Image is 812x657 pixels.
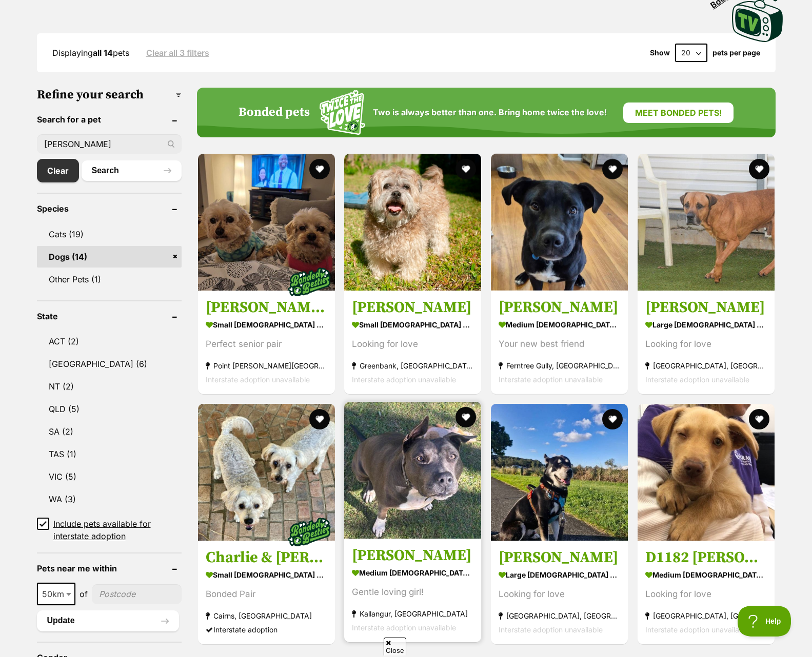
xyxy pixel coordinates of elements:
[206,337,327,351] div: Perfect senior pair
[712,49,760,57] label: pets per page
[37,159,79,182] a: Clear
[37,376,182,397] a: NT (2)
[198,290,335,394] a: [PERSON_NAME] and [PERSON_NAME] small [DEMOGRAPHIC_DATA] Dog Perfect senior pair Point [PERSON_NA...
[37,488,182,510] a: WA (3)
[198,404,335,541] img: Charlie & Isa - Maltese Dog
[352,359,473,373] strong: Greenbank, [GEOGRAPHIC_DATA]
[352,607,473,621] strong: Kallangur, [GEOGRAPHIC_DATA]
[37,134,182,154] input: Toby
[455,407,476,427] button: favourite
[499,317,620,332] strong: medium [DEMOGRAPHIC_DATA] Dog
[352,375,456,384] span: Interstate adoption unavailable
[283,256,334,307] img: bonded besties
[499,375,603,384] span: Interstate adoption unavailable
[37,115,182,124] header: Search for a pet
[638,290,775,394] a: [PERSON_NAME] large [DEMOGRAPHIC_DATA] Dog Looking for love [GEOGRAPHIC_DATA], [GEOGRAPHIC_DATA] ...
[206,609,327,623] strong: Cairns, [GEOGRAPHIC_DATA]
[320,90,365,135] img: Squiggle
[455,159,476,179] button: favourite
[499,337,620,351] div: Your new best friend
[38,587,74,601] span: 50km
[344,539,481,643] a: [PERSON_NAME] medium [DEMOGRAPHIC_DATA] Dog Gentle loving girl! Kallangur, [GEOGRAPHIC_DATA] Inte...
[80,588,88,600] span: of
[491,290,628,394] a: [PERSON_NAME] medium [DEMOGRAPHIC_DATA] Dog Your new best friend Ferntree Gully, [GEOGRAPHIC_DATA...
[499,626,603,634] span: Interstate adoption unavailable
[645,375,749,384] span: Interstate adoption unavailable
[344,154,481,291] img: Charlie - Maltese x Shih Tzu Dog
[638,154,775,291] img: Charlie - Mastiff Dog
[645,548,767,568] h3: D1182 [PERSON_NAME]
[352,624,456,632] span: Interstate adoption unavailable
[37,223,182,245] a: Cats (19)
[37,564,182,573] header: Pets near me within
[384,638,406,655] span: Close
[37,466,182,487] a: VIC (5)
[37,421,182,442] a: SA (2)
[206,298,327,317] h3: [PERSON_NAME] and [PERSON_NAME]
[352,566,473,581] strong: medium [DEMOGRAPHIC_DATA] Dog
[93,48,113,58] strong: all 14
[645,609,767,623] strong: [GEOGRAPHIC_DATA], [GEOGRAPHIC_DATA]
[645,298,767,317] h3: [PERSON_NAME]
[499,568,620,583] strong: large [DEMOGRAPHIC_DATA] Dog
[499,588,620,602] div: Looking for love
[53,518,182,542] span: Include pets available for interstate adoption
[638,404,775,541] img: D1182 Charlie - Australian Kelpie Dog
[650,49,670,57] span: Show
[206,623,327,637] div: Interstate adoption
[623,102,734,123] a: Meet bonded pets!
[37,204,182,213] header: Species
[37,353,182,375] a: [GEOGRAPHIC_DATA] (6)
[645,626,749,634] span: Interstate adoption unavailable
[37,269,182,290] a: Other Pets (1)
[198,541,335,645] a: Charlie & [PERSON_NAME] small [DEMOGRAPHIC_DATA] Dog Bonded Pair Cairns, [GEOGRAPHIC_DATA] Inters...
[491,404,628,541] img: Charlie - Siberian Husky x Labrador Retriever Dog
[146,48,209,57] a: Clear all 3 filters
[499,548,620,568] h3: [PERSON_NAME]
[499,298,620,317] h3: [PERSON_NAME]
[344,290,481,394] a: [PERSON_NAME] small [DEMOGRAPHIC_DATA] Dog Looking for love Greenbank, [GEOGRAPHIC_DATA] Intersta...
[206,375,310,384] span: Interstate adoption unavailable
[92,584,182,604] input: postcode
[352,546,473,566] h3: [PERSON_NAME]
[602,159,623,179] button: favourite
[52,48,129,58] span: Displaying pets
[645,317,767,332] strong: large [DEMOGRAPHIC_DATA] Dog
[499,359,620,373] strong: Ferntree Gully, [GEOGRAPHIC_DATA]
[638,541,775,645] a: D1182 [PERSON_NAME] medium [DEMOGRAPHIC_DATA] Dog Looking for love [GEOGRAPHIC_DATA], [GEOGRAPHIC...
[344,402,481,539] img: Charlie - American Staffordshire Terrier Dog
[491,154,628,291] img: Charlie - Staffordshire Bull Terrier x Mixed breed Dog
[749,159,769,179] button: favourite
[37,398,182,420] a: QLD (5)
[239,106,310,120] h4: Bonded pets
[37,518,182,542] a: Include pets available for interstate adoption
[373,108,607,117] span: Two is always better than one. Bring home twice the love!
[37,312,182,321] header: State
[645,568,767,583] strong: medium [DEMOGRAPHIC_DATA] Dog
[309,409,329,429] button: favourite
[352,337,473,351] div: Looking for love
[352,317,473,332] strong: small [DEMOGRAPHIC_DATA] Dog
[37,583,75,605] span: 50km
[82,160,182,181] button: Search
[602,409,623,429] button: favourite
[206,548,327,568] h3: Charlie & [PERSON_NAME]
[206,317,327,332] strong: small [DEMOGRAPHIC_DATA] Dog
[352,586,473,600] div: Gentle loving girl!
[37,246,182,268] a: Dogs (14)
[198,154,335,291] img: Charlie and Lola - Cavalier King Charles Spaniel x Poodle (Toy) Dog
[206,588,327,602] div: Bonded Pair
[37,443,182,465] a: TAS (1)
[645,359,767,373] strong: [GEOGRAPHIC_DATA], [GEOGRAPHIC_DATA]
[645,588,767,602] div: Looking for love
[499,609,620,623] strong: [GEOGRAPHIC_DATA], [GEOGRAPHIC_DATA]
[738,606,791,637] iframe: Help Scout Beacon - Open
[491,541,628,645] a: [PERSON_NAME] large [DEMOGRAPHIC_DATA] Dog Looking for love [GEOGRAPHIC_DATA], [GEOGRAPHIC_DATA] ...
[309,159,329,179] button: favourite
[206,568,327,583] strong: small [DEMOGRAPHIC_DATA] Dog
[37,88,182,102] h3: Refine your search
[206,359,327,373] strong: Point [PERSON_NAME][GEOGRAPHIC_DATA]
[749,409,769,429] button: favourite
[283,507,334,558] img: bonded besties
[352,298,473,317] h3: [PERSON_NAME]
